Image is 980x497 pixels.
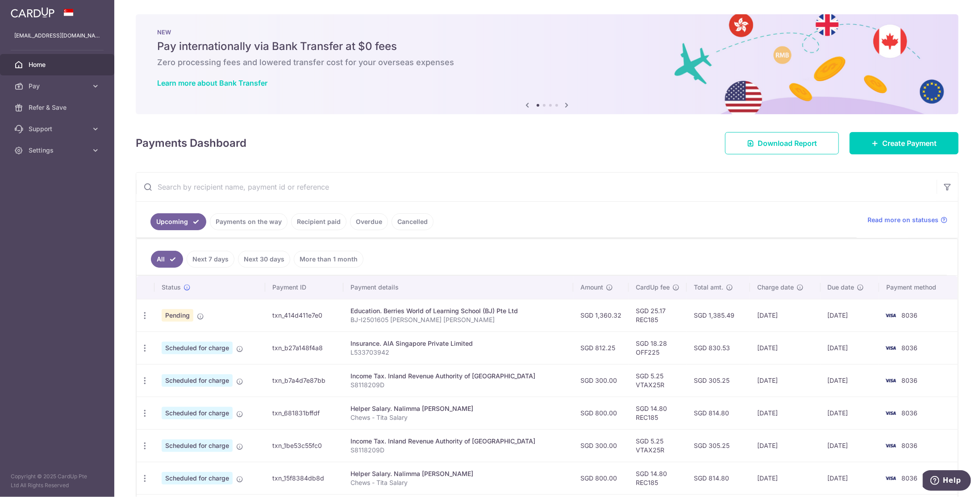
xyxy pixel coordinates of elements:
[350,348,566,357] p: L533703942
[573,462,629,494] td: SGD 800.00
[758,138,817,149] span: Download Report
[291,213,346,230] a: Recipient paid
[157,29,937,36] p: NEW
[350,213,388,230] a: Overdue
[294,251,363,268] a: More than 1 month
[150,213,206,230] a: Upcoming
[750,299,820,331] td: [DATE]
[238,251,290,268] a: Next 30 days
[573,397,629,429] td: SGD 800.00
[750,331,820,364] td: [DATE]
[265,331,343,364] td: txn_b27a148f4a8
[350,315,566,324] p: BJ-I2501605 [PERSON_NAME] [PERSON_NAME]
[750,429,820,462] td: [DATE]
[136,135,246,151] h4: Payments Dashboard
[882,440,900,451] img: Bank Card
[879,276,958,299] th: Payment method
[162,374,233,387] span: Scheduled for charge
[923,470,971,493] iframe: Opens a widget where you can find more information
[136,14,959,114] img: Bank transfer banner
[821,331,880,364] td: [DATE]
[687,397,750,429] td: SGD 814.80
[29,146,88,155] span: Settings
[350,478,566,487] p: Chews - Tita Salary
[850,132,959,154] a: Create Payment
[265,462,343,494] td: txn_15f8384db8d
[350,306,566,315] div: Education. Berries World of Learning School (BJ) Pte Ltd
[882,343,900,353] img: Bank Card
[636,283,670,292] span: CardUp fee
[882,375,900,386] img: Bank Card
[162,439,233,452] span: Scheduled for charge
[882,310,900,321] img: Bank Card
[867,215,947,224] a: Read more on statuses
[573,364,629,397] td: SGD 300.00
[901,311,917,319] span: 8036
[29,103,88,112] span: Refer & Save
[694,283,723,292] span: Total amt.
[265,276,343,299] th: Payment ID
[828,283,855,292] span: Due date
[901,344,917,352] span: 8036
[687,429,750,462] td: SGD 305.25
[882,408,900,418] img: Bank Card
[629,364,687,397] td: SGD 5.25 VTAX25R
[629,462,687,494] td: SGD 14.80 REC185
[11,7,54,18] img: CardUp
[687,299,750,331] td: SGD 1,385.49
[901,409,917,417] span: 8036
[901,442,917,449] span: 8036
[350,339,566,348] div: Insurance. AIA Singapore Private Limited
[350,413,566,422] p: Chews - Tita Salary
[573,299,629,331] td: SGD 1,360.32
[350,437,566,446] div: Income Tax. Inland Revenue Authority of [GEOGRAPHIC_DATA]
[151,251,183,268] a: All
[136,173,937,201] input: Search by recipient name, payment id or reference
[265,299,343,331] td: txn_414d411e7e0
[867,215,938,224] span: Read more on statuses
[210,213,288,230] a: Payments on the way
[162,472,233,485] span: Scheduled for charge
[350,372,566,381] div: Income Tax. Inland Revenue Authority of [GEOGRAPHIC_DATA]
[821,299,880,331] td: [DATE]
[757,283,794,292] span: Charge date
[29,60,88,69] span: Home
[265,397,343,429] td: txn_681831bffdf
[350,381,566,389] p: S8118209D
[901,377,917,384] span: 8036
[750,364,820,397] td: [DATE]
[29,82,88,91] span: Pay
[629,429,687,462] td: SGD 5.25 VTAX25R
[882,138,937,149] span: Create Payment
[687,364,750,397] td: SGD 305.25
[343,276,573,299] th: Payment details
[629,397,687,429] td: SGD 14.80 REC185
[157,79,267,87] a: Learn more about Bank Transfer
[162,309,193,322] span: Pending
[750,462,820,494] td: [DATE]
[162,283,181,292] span: Status
[821,397,880,429] td: [DATE]
[821,364,880,397] td: [DATE]
[901,474,917,482] span: 8036
[162,342,233,354] span: Scheduled for charge
[350,446,566,455] p: S8118209D
[821,429,880,462] td: [DATE]
[629,299,687,331] td: SGD 25.17 REC185
[157,57,937,68] h6: Zero processing fees and lowered transfer cost for your overseas expenses
[629,331,687,364] td: SGD 18.28 OFF225
[265,429,343,462] td: txn_1be53c55fc0
[350,469,566,478] div: Helper Salary. Nalimma [PERSON_NAME]
[725,132,839,154] a: Download Report
[350,404,566,413] div: Helper Salary. Nalimma [PERSON_NAME]
[162,407,233,419] span: Scheduled for charge
[265,364,343,397] td: txn_b7a4d7e87bb
[29,124,88,133] span: Support
[573,429,629,462] td: SGD 300.00
[392,213,434,230] a: Cancelled
[187,251,234,268] a: Next 7 days
[687,462,750,494] td: SGD 814.80
[821,462,880,494] td: [DATE]
[14,31,100,40] p: [EMAIL_ADDRESS][DOMAIN_NAME]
